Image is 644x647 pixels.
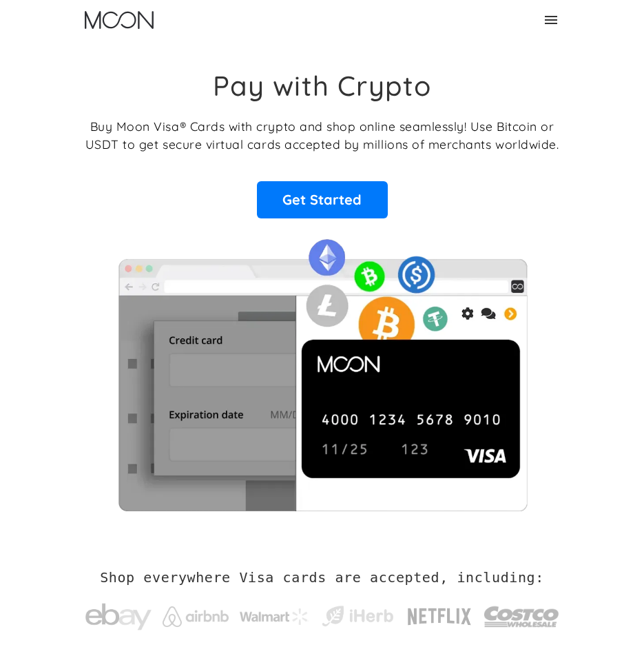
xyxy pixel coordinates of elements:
[320,603,395,629] img: iHerb
[85,11,154,29] a: home
[163,606,229,627] img: Airbnb
[85,596,152,637] img: ebay
[85,117,559,154] p: Buy Moon Visa® Cards with crypto and shop online seamlessly! Use Bitcoin or USDT to get secure vi...
[406,600,472,633] img: Netflix
[85,229,559,511] img: Moon Cards let you spend your crypto anywhere Visa is accepted.
[240,595,309,632] a: Walmart
[320,589,395,636] a: iHerb
[85,582,152,644] a: ebay
[484,582,559,645] a: Costco
[213,69,432,102] h1: Pay with Crypto
[100,569,544,586] h2: Shop everywhere Visa cards are accepted, including:
[257,181,388,218] a: Get Started
[406,586,472,640] a: Netflix
[163,593,229,634] a: Airbnb
[484,595,559,638] img: Costco
[240,608,309,625] img: Walmart
[85,11,154,29] img: Moon Logo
